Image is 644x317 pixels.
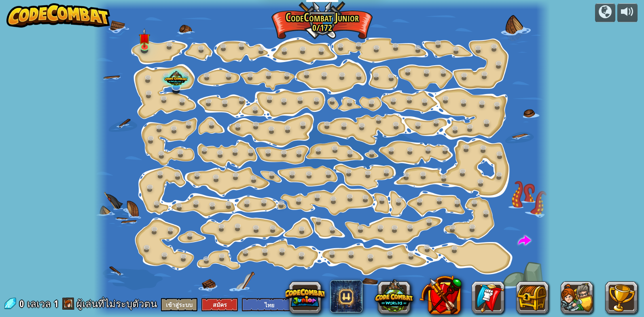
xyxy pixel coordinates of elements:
span: เลเวล [27,297,51,311]
img: level-banner-unstarted.png [139,28,150,47]
span: 0 [19,297,26,310]
span: 1 [54,297,58,310]
button: สมัคร [201,298,238,311]
button: แคมเปญ [595,3,615,22]
span: ผู้เล่นที่ไม่ระบุตัวตน [76,297,157,310]
button: เข้าสู่ระบบ [161,298,197,311]
img: CodeCombat - Learn how to code by playing a game [6,3,110,28]
button: ปรับระดับเสียง [617,3,638,22]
